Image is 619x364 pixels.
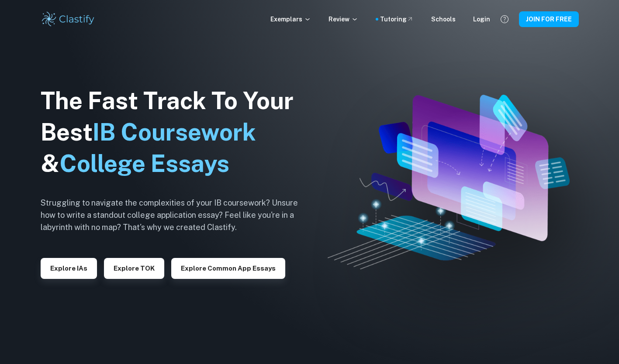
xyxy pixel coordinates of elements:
a: Schools [431,14,456,24]
button: Help and Feedback [497,12,512,27]
span: IB Coursework [93,118,256,146]
button: JOIN FOR FREE [519,11,579,27]
a: Explore TOK [104,264,164,272]
a: Tutoring [380,14,414,24]
h1: The Fast Track To Your Best & [41,85,311,179]
span: College Essays [59,150,229,177]
a: Explore Common App essays [171,264,285,272]
img: Clastify logo [41,10,96,28]
p: Exemplars [270,14,311,24]
button: Explore IAs [41,258,97,279]
a: Login [473,14,490,24]
a: Explore IAs [41,264,97,272]
button: Explore TOK [104,258,164,279]
button: Explore Common App essays [171,258,285,279]
img: Clastify hero [328,95,570,269]
p: Review [329,14,358,24]
h6: Struggling to navigate the complexities of your IB coursework? Unsure how to write a standout col... [41,197,311,234]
